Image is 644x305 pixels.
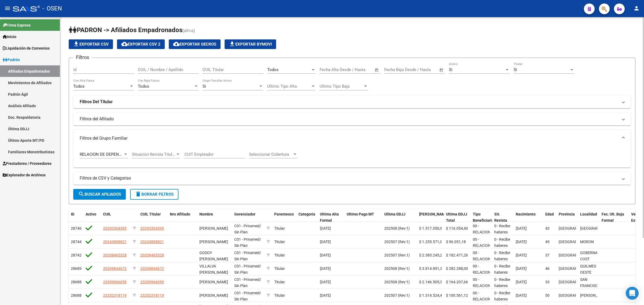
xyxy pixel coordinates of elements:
span: Todos [138,84,149,89]
datatable-header-cell: Nacimiento [514,209,543,226]
span: Exportar CSV [73,42,109,47]
span: MORON [580,240,594,244]
datatable-header-cell: Categoria [296,209,318,226]
span: Padrón [3,57,20,63]
mat-icon: cloud_download [173,41,180,47]
mat-icon: menu [4,5,11,12]
div: Open Intercom Messenger [626,287,639,300]
mat-icon: person [633,5,640,12]
button: Exportar Bymovi [225,39,276,49]
datatable-header-cell: Edad [543,209,557,226]
datatable-header-cell: CUIL Titular [138,209,168,226]
datatable-header-cell: Fec. Ult. Baja Formal [599,209,629,226]
span: $ 164.207,66 [446,280,468,284]
span: [PERSON_NAME] [199,240,228,244]
span: $ 2.146.505,33 [419,280,444,284]
span: 23252318119 [140,293,164,297]
datatable-header-cell: ID [69,209,83,226]
span: $ 282.288,00 [446,266,468,271]
datatable-header-cell: Tipo Beneficiario [471,209,492,226]
span: 43 [545,226,550,230]
span: PADRON -> Afiliados Empadronados [69,26,182,34]
span: Categoria [298,212,315,216]
span: 202507 (Rev:1) [384,240,410,244]
span: Firma Express [3,22,31,28]
span: $ 1.314.524,45 [419,293,444,297]
datatable-header-cell: CUIL [101,209,130,226]
span: 20269844672 [140,266,164,271]
datatable-header-cell: Nombre [197,209,232,226]
span: [DATE] [516,293,527,297]
button: Borrar Filtros [130,189,178,200]
datatable-header-cell: Sit. Revista [492,209,514,226]
button: Exportar CSV [69,39,113,49]
span: Inicio [3,34,16,40]
span: 50 [545,293,550,297]
span: 00 - RELACION DE DEPENDENCIA [473,224,498,246]
span: 00 - RELACION DE DEPENDENCIA [473,277,498,300]
span: 202508 (Rev:1) [384,266,410,271]
span: [DATE] [516,226,527,230]
span: [PERSON_NAME] [199,280,228,284]
span: Ultima DDJJ Total [446,212,467,222]
span: [GEOGRAPHIC_DATA] [559,253,595,257]
input: Fecha inicio [320,67,341,72]
span: CUIL [103,212,111,216]
span: 46 [545,266,550,271]
span: Ultimo Tipo Baja [320,84,363,89]
span: Exportar Bymovi [229,42,272,47]
h3: Filtros [73,54,92,61]
span: Si [449,67,452,72]
span: Titular [274,226,285,230]
span: Provincia [559,212,575,216]
mat-panel-title: Filtros del Afiliado [80,116,618,122]
span: [DATE] [516,266,527,271]
span: (alt+a) [182,28,195,33]
span: 20293304395 [140,226,164,230]
div: [DATE] [320,266,342,272]
span: 20293304395 [103,226,127,230]
input: Fecha fin [346,67,372,72]
span: $ 100.561,12 [446,293,468,297]
span: 286886 [71,280,84,284]
span: GOBERNADOR COST [580,251,605,261]
span: 287425 [71,253,84,257]
span: C01 - Privamed [234,277,259,282]
datatable-header-cell: Parentesco [272,209,296,226]
span: 20243808821 [103,240,127,244]
span: 202508 (Rev:1) [384,226,410,230]
span: [DATE] [516,280,527,284]
span: C01 - Privamed [234,224,259,228]
span: Gerenciador [234,212,255,216]
div: [DATE] [320,239,342,245]
span: C01 - Privamed [234,264,259,268]
span: 49 [545,240,550,244]
span: Titular [274,240,285,244]
mat-icon: cloud_download [121,41,128,47]
span: Tipo Beneficiario [473,212,494,222]
span: 0 - Recibe haberes regularmente [494,264,517,281]
span: Titular [274,293,285,297]
span: 0 - Recibe haberes regularmente [494,251,517,267]
mat-icon: file_download [73,41,79,47]
span: Borrar Filtros [135,192,174,197]
span: Si [514,67,517,72]
datatable-header-cell: Activo [83,209,101,226]
span: 0 - Recibe haberes regularmente [494,277,517,294]
div: [DATE] [320,252,342,258]
span: Parentesco [274,212,294,216]
span: $ 182.471,26 [446,253,468,257]
span: Nro Afiliado [170,212,190,216]
input: Fecha fin [411,67,437,72]
span: Liquidación de Convenios [3,45,50,51]
datatable-header-cell: Ultima Alta Formal [318,209,345,226]
span: 202507 (Rev:1) [384,293,410,297]
span: $ 1.255.571,04 [419,240,444,244]
mat-expansion-panel-header: Filtros de CSV y Categorias [73,172,631,185]
span: Todos [73,84,85,89]
datatable-header-cell: Ultima DDJJ Total [444,209,471,226]
span: [GEOGRAPHIC_DATA] [580,226,616,230]
span: 20269844672 [103,266,127,271]
mat-panel-title: Filtros de CSV y Categorias [80,175,618,181]
datatable-header-cell: Gerenciador [232,209,264,226]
